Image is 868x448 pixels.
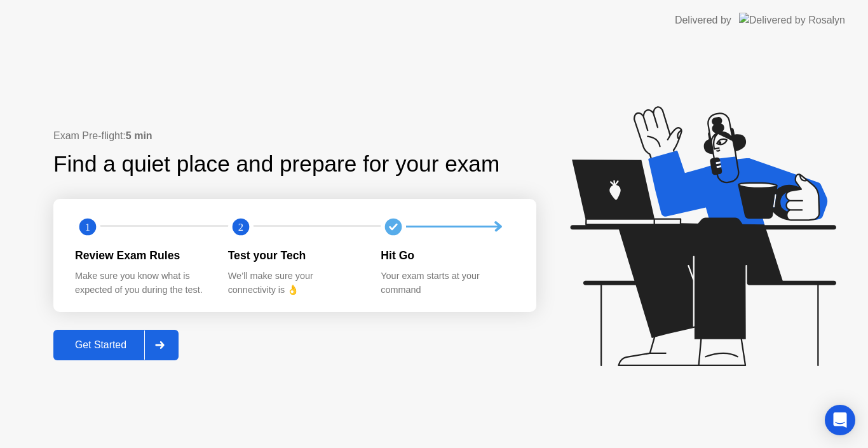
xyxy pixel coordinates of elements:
[126,130,153,141] b: 5 min
[53,330,179,360] button: Get Started
[739,13,845,27] img: Delivered by Rosalyn
[228,269,361,297] div: We’ll make sure your connectivity is 👌
[53,128,536,144] div: Exam Pre-flight:
[825,405,855,435] div: Open Intercom Messenger
[75,269,208,297] div: Make sure you know what is expected of you during the test.
[228,247,361,264] div: Test your Tech
[381,247,513,264] div: Hit Go
[75,247,208,264] div: Review Exam Rules
[381,269,513,297] div: Your exam starts at your command
[85,221,90,233] text: 1
[53,147,501,181] div: Find a quiet place and prepare for your exam
[57,339,144,351] div: Get Started
[238,221,243,233] text: 2
[675,13,731,28] div: Delivered by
